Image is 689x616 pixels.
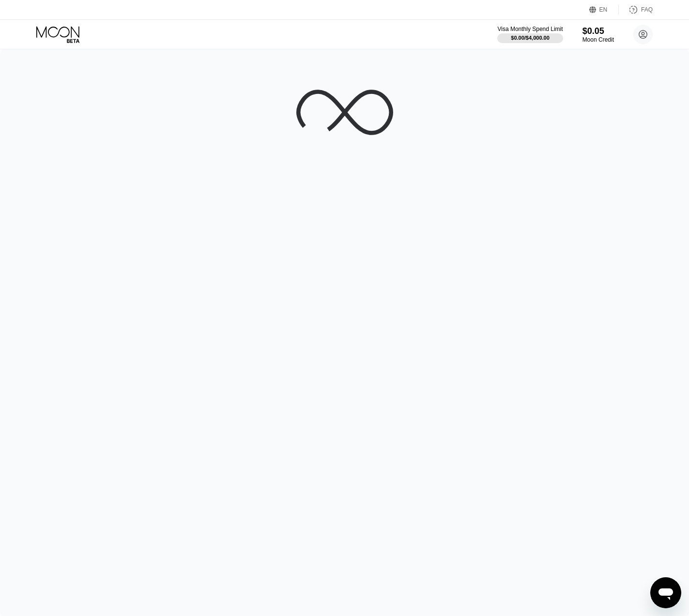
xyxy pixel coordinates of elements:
[641,6,653,13] div: FAQ
[497,26,563,32] div: Visa Monthly Spend Limit
[589,5,619,15] div: EN
[650,577,681,608] iframe: Button to launch messaging window
[582,26,614,43] div: $0.05Moon Credit
[497,26,563,43] div: Visa Monthly Spend Limit$0.00/$4,000.00
[511,35,550,41] div: $0.00 / $4,000.00
[619,5,653,15] div: FAQ
[582,26,614,36] div: $0.05
[599,6,608,13] div: EN
[582,36,614,43] div: Moon Credit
